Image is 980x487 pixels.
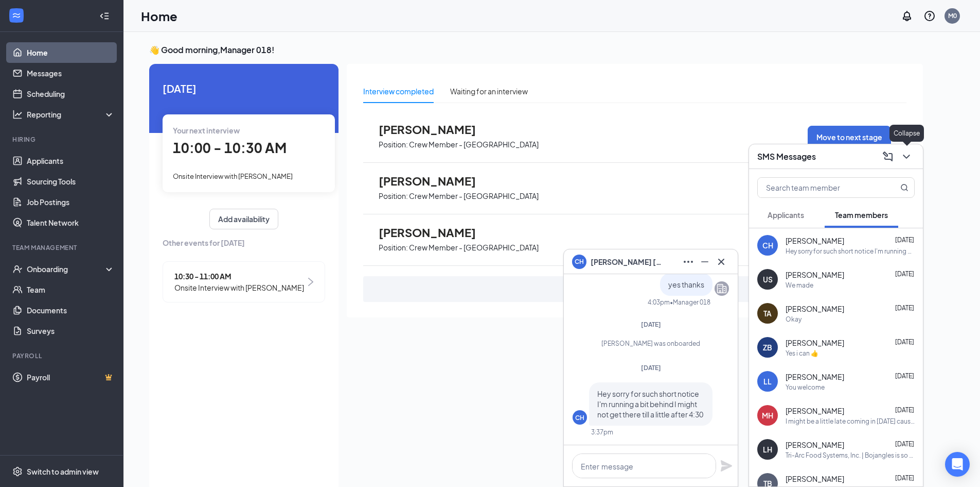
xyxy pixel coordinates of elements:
[901,10,913,22] svg: Notifications
[898,148,915,165] button: ChevronDown
[762,240,773,250] div: CH
[882,150,894,163] svg: ComposeMessage
[27,300,115,321] a: Documents
[173,139,287,156] span: 10:00 - 10:30 AM
[99,11,110,21] svg: Collapse
[27,279,115,300] a: Team
[670,298,710,307] span: • Manager 018
[758,178,880,197] input: Search team member
[895,406,914,414] span: [DATE]
[720,460,733,472] svg: Plane
[808,126,891,148] button: Move to next stage
[27,264,106,274] div: Onboarding
[786,372,844,382] span: [PERSON_NAME]
[668,280,704,289] span: yes thanks
[379,123,492,136] span: [PERSON_NAME]
[363,86,434,97] div: Interview completed
[880,148,896,165] button: ComposeMessage
[573,339,729,348] div: [PERSON_NAME] was onboarded
[27,212,115,233] a: Talent Network
[27,83,115,104] a: Scheduling
[763,274,773,284] div: US
[409,191,539,201] p: Crew Member - [GEOGRAPHIC_DATA]
[379,243,408,253] p: Position:
[895,270,914,278] span: [DATE]
[889,125,924,142] div: Collapse
[786,440,844,450] span: [PERSON_NAME]
[895,304,914,312] span: [DATE]
[923,10,936,22] svg: QuestionInfo
[895,372,914,380] span: [DATE]
[786,349,818,358] div: Yes i can 👍
[895,338,914,346] span: [DATE]
[174,282,304,293] span: Onsite Interview with [PERSON_NAME]
[786,315,801,324] div: Okay
[948,11,957,20] div: M0
[575,413,584,422] div: CH
[141,7,177,25] h1: Home
[597,389,703,419] span: Hey sorry for such short notice I'm running a bit behind I might not get there till a little afte...
[12,264,23,274] svg: UserCheck
[641,321,661,328] span: [DATE]
[209,209,278,229] button: Add availability
[763,342,772,352] div: ZB
[27,171,115,192] a: Sourcing Tools
[697,254,713,270] button: Minimize
[12,135,113,144] div: Hiring
[895,236,914,244] span: [DATE]
[835,210,888,220] span: Team members
[786,406,844,416] span: [PERSON_NAME]
[173,172,293,180] span: Onsite Interview with [PERSON_NAME]
[757,151,816,162] h3: SMS Messages
[409,140,539,149] p: Crew Member - [GEOGRAPHIC_DATA]
[173,126,240,135] span: Your next interview
[786,304,844,314] span: [PERSON_NAME]
[900,183,908,192] svg: MagnifyingGlass
[786,281,813,290] div: We made
[379,140,408,149] p: Position:
[763,308,772,318] div: TA
[12,109,23,120] svg: Analysis
[12,351,113,360] div: Payroll
[682,256,694,268] svg: Ellipses
[27,367,115,388] a: PayrollCrown
[716,282,728,295] svg: Company
[763,444,772,455] div: LH
[786,451,915,460] div: Tri-Arc Food Systems, Inc. | Bojangles is so excited for you to join our team! Do you know anyone...
[699,256,711,268] svg: Minimize
[591,428,613,436] div: 3:37pm
[786,247,915,256] div: Hey sorry for such short notice I'm running a bit behind I might not get there till a little afte...
[945,452,970,477] div: Open Intercom Messenger
[379,174,492,188] span: [PERSON_NAME]
[450,86,528,97] div: Waiting for an interview
[379,226,492,239] span: [PERSON_NAME]
[768,210,804,220] span: Applicants
[27,109,115,120] div: Reporting
[174,271,304,282] span: 10:30 - 11:00 AM
[715,256,727,268] svg: Cross
[786,383,825,392] div: You welcome
[900,150,913,163] svg: ChevronDown
[27,321,115,341] a: Surveys
[763,376,772,387] div: LL
[895,440,914,448] span: [DATE]
[786,270,844,280] span: [PERSON_NAME]
[12,466,23,477] svg: Settings
[713,254,729,270] button: Cross
[786,417,915,426] div: I might be a little late coming in [DATE] cause I have to drive very slow because my away bar wen...
[648,298,670,307] div: 4:03pm
[27,150,115,171] a: Applicants
[149,44,923,56] h3: 👋 Good morning, Manager 018 !
[379,191,408,201] p: Position:
[680,254,697,270] button: Ellipses
[762,410,773,421] div: MH
[786,236,844,246] span: [PERSON_NAME]
[786,474,844,484] span: [PERSON_NAME]
[591,256,663,267] span: [PERSON_NAME] [PERSON_NAME]
[27,63,115,83] a: Messages
[27,466,99,477] div: Switch to admin view
[27,42,115,63] a: Home
[641,364,661,372] span: [DATE]
[895,474,914,482] span: [DATE]
[163,80,325,96] span: [DATE]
